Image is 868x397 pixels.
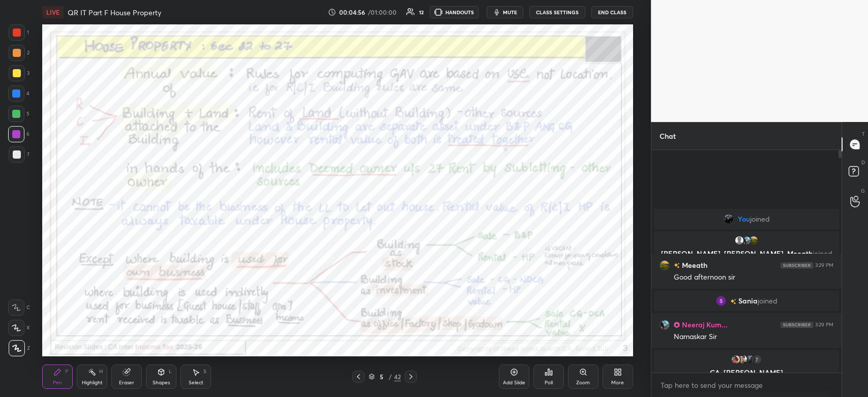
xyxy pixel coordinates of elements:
div: Highlight [82,380,103,385]
img: no-rating-badge.077c3623.svg [730,299,736,304]
div: 3 [9,65,29,81]
img: b537c7b5524d4107a53ab31f909b35fa.jpg [660,260,670,270]
img: Learner_Badge_pro_50a137713f.svg [674,322,680,328]
div: Eraser [119,380,134,385]
div: Namaskar Sir [674,332,833,342]
div: Select [189,380,203,385]
img: no-rating-badge.077c3623.svg [674,263,680,268]
img: 4P8fHbbgJtejmAAAAAElFTkSuQmCC [781,262,813,268]
img: 3 [716,296,726,306]
img: 562e74c712064ef1b7085d4649ad5a86.jpg [731,354,741,364]
div: 3:29 PM [815,262,833,268]
div: Good afternoon sir [674,272,833,283]
button: CLASS SETTINGS [529,6,585,18]
span: joined [758,297,777,305]
div: 12 [419,10,424,15]
div: 2 [9,45,29,61]
h4: QR IT Part F House Property [68,8,161,17]
span: mute [503,9,517,16]
img: 9d8864263f8a4d608eacbb65a6527fc0.jpg [745,354,755,364]
div: 42 [394,372,401,381]
div: 4 [8,85,29,102]
img: 0c25e64eb9e04cb8a519bd9f6a965bcd.jpg [738,354,748,364]
img: 3ecc4a16164f415e9c6631d6952294ad.jpg [724,214,734,224]
div: 6 [8,126,29,142]
p: G [861,187,865,195]
div: L [169,369,172,374]
div: Pen [53,380,62,385]
div: More [611,380,624,385]
button: HANDOUTS [430,6,478,18]
p: T [862,130,865,138]
button: mute [487,6,523,18]
div: Zoom [576,380,590,385]
div: H [99,369,103,374]
p: CA, [PERSON_NAME] [660,369,833,377]
h6: Meeath [680,260,707,270]
div: P [65,369,68,374]
div: 5 [8,106,29,122]
div: Shapes [153,380,170,385]
p: Chat [651,123,684,149]
span: You [738,215,750,223]
div: 5 [377,374,387,380]
div: grid [651,207,842,373]
h6: Neeraj Kum... [680,319,728,330]
div: S [203,369,206,374]
img: 52fcd6f986204a4db1ac800e71833895.jpg [741,235,752,246]
span: Sania [738,297,758,305]
img: default.png [734,235,744,246]
div: Poll [545,380,553,385]
p: [PERSON_NAME], [PERSON_NAME], Meeath [660,250,833,258]
div: / [389,374,392,380]
img: b537c7b5524d4107a53ab31f909b35fa.jpg [749,235,759,246]
div: Z [9,340,30,356]
span: joined [750,215,770,223]
div: 7 [9,146,29,163]
span: joined [813,249,832,258]
div: LIVE [42,6,64,18]
div: Add Slide [503,380,525,385]
div: 7 [752,354,762,364]
div: C [8,299,30,316]
p: D [861,159,865,166]
div: 3:29 PM [815,322,833,328]
img: 52fcd6f986204a4db1ac800e71833895.jpg [660,320,670,330]
button: End Class [591,6,633,18]
img: 4P8fHbbgJtejmAAAAAElFTkSuQmCC [781,322,813,328]
div: X [8,320,30,336]
div: 1 [9,24,29,41]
